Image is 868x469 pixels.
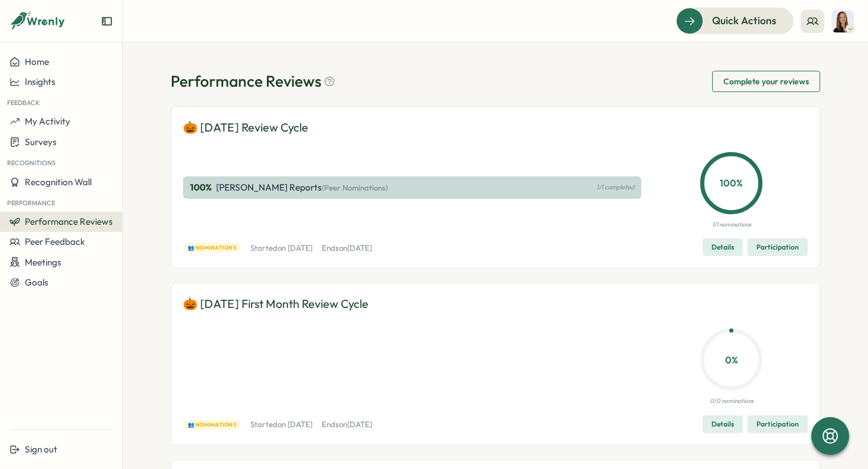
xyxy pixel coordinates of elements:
[25,136,57,147] span: Surveys
[190,181,214,194] p: 100 %
[756,416,799,432] span: Participation
[712,13,776,28] span: Quick Actions
[703,176,760,191] p: 100 %
[183,295,368,313] p: 🎃 [DATE] First Month Review Cycle
[188,244,236,252] span: 👥 Nominations
[676,8,794,34] button: Quick Actions
[188,421,236,429] span: 👥 Nominations
[703,238,743,256] button: Details
[25,216,113,227] span: Performance Reviews
[25,76,56,87] span: Insights
[25,116,70,127] span: My Activity
[712,416,734,432] span: Details
[723,71,809,91] span: Complete your reviews
[25,236,85,247] span: Peer Feedback
[101,15,113,27] button: Expand sidebar
[712,71,820,92] button: Complete your reviews
[748,238,808,256] button: Participation
[322,419,372,430] p: Ends on [DATE]
[710,396,753,406] p: 0/0 nominations
[322,183,388,192] span: (Peer Nominations)
[596,183,634,191] p: 1/1 completed
[703,415,743,433] button: Details
[712,220,751,229] p: 1/1 nominations
[703,352,760,367] p: 0 %
[322,243,372,254] p: Ends on [DATE]
[25,56,49,67] span: Home
[250,419,312,430] p: Started on [DATE]
[831,10,854,32] img: Ola Bak
[25,257,61,268] span: Meetings
[183,119,308,137] p: 🎃 [DATE] Review Cycle
[250,243,312,254] p: Started on [DATE]
[25,444,57,455] span: Sign out
[756,239,799,255] span: Participation
[171,71,335,91] h1: Performance Reviews
[748,415,808,433] button: Participation
[25,277,48,288] span: Goals
[25,176,92,188] span: Recognition Wall
[712,239,734,255] span: Details
[216,181,388,194] p: [PERSON_NAME] Reports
